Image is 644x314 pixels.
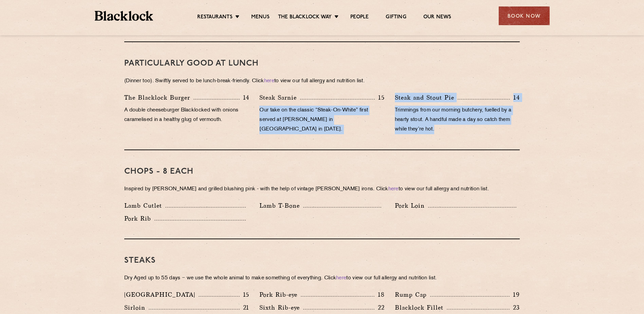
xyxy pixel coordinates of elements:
[395,106,520,134] p: Trimmings from our morning butchery, fuelled by a hearty stout. A handful made a day so catch the...
[124,59,520,68] h3: PARTICULARLY GOOD AT LUNCH
[240,290,250,299] p: 15
[124,214,154,223] p: Pork Rib
[374,303,385,312] p: 22
[259,290,301,299] p: Pork Rib-eye
[240,93,250,102] p: 14
[510,303,520,312] p: 23
[197,14,233,21] a: Restaurants
[259,106,384,134] p: Our take on the classic “Steak-On-White” first served at [PERSON_NAME] in [GEOGRAPHIC_DATA] in [D...
[124,290,199,299] p: [GEOGRAPHIC_DATA]
[510,290,520,299] p: 19
[259,201,303,210] p: Lamb T-Bone
[259,93,300,102] p: Steak Sarnie
[124,201,165,210] p: Lamb Cutlet
[124,167,520,176] h3: Chops - 8 each
[251,14,270,21] a: Menus
[375,93,385,102] p: 15
[259,303,303,312] p: Sixth Rib-eye
[124,93,194,102] p: The Blacklock Burger
[395,303,447,312] p: Blacklock Fillet
[423,14,452,21] a: Our News
[386,14,406,21] a: Gifting
[124,106,249,125] p: A double cheeseburger Blacklocked with onions caramelised in a healthy glug of vermouth.
[395,290,430,299] p: Rump Cap
[374,290,385,299] p: 18
[388,187,399,192] a: here
[240,303,250,312] p: 21
[124,303,149,312] p: Sirloin
[395,93,458,102] p: Steak and Stout Pie
[395,201,428,210] p: Pork Loin
[499,6,550,25] div: Book Now
[350,14,369,21] a: People
[124,274,520,283] p: Dry Aged up to 55 days − we use the whole animal to make something of everything. Click to view o...
[124,185,520,194] p: Inspired by [PERSON_NAME] and grilled blushing pink - with the help of vintage [PERSON_NAME] iron...
[124,256,520,265] h3: Steaks
[264,78,274,84] a: here
[95,11,153,21] img: BL_Textured_Logo-footer-cropped.svg
[336,276,346,281] a: here
[510,93,520,102] p: 14
[278,14,332,21] a: The Blacklock Way
[124,76,520,86] p: (Dinner too). Swiftly served to be lunch-break-friendly. Click to view our full allergy and nutri...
